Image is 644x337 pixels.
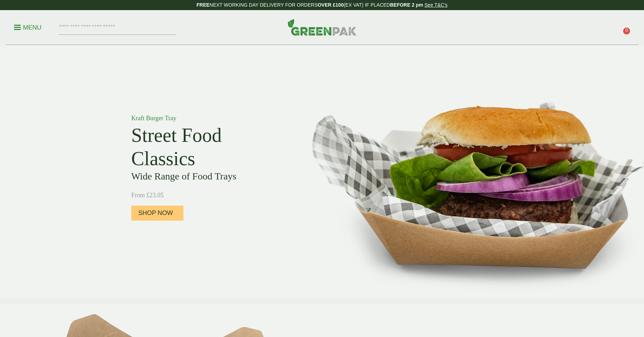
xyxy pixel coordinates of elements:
[14,23,41,32] p: Menu
[390,2,423,8] strong: BEFORE 2 pm
[138,209,173,217] span: Shop Now
[14,23,41,30] a: Menu
[424,2,447,8] a: See T&C's
[131,124,288,170] h2: Street Food Classics
[131,206,183,221] a: Shop Now
[131,192,164,199] span: From £23.05
[196,2,209,8] strong: FREE
[317,2,344,8] strong: OVER £100
[288,19,356,36] img: GreenPak Supplies
[623,28,630,35] span: 0
[131,170,288,182] h3: Wide Range of Food Trays
[131,114,288,123] p: Kraft Burger Tray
